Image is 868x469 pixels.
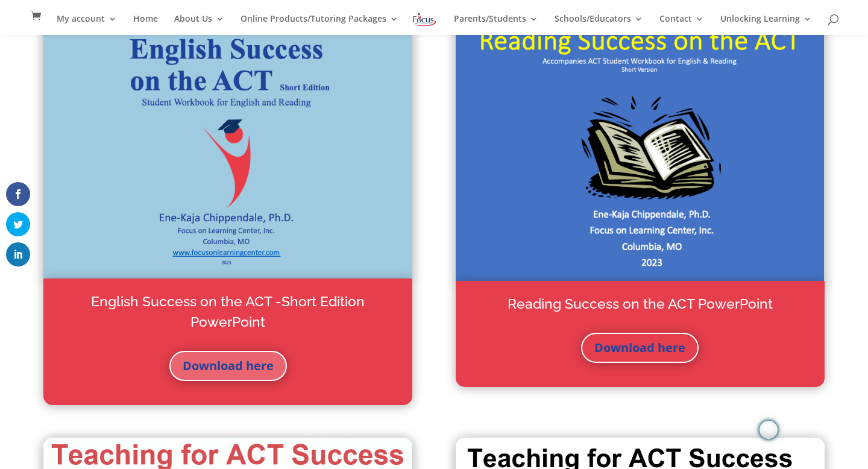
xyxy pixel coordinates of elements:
img: Reading Success on the ACT (2023) [456,5,825,281]
a: Contact [659,14,704,35]
a: Download here [169,351,287,381]
a: Parents/Students [454,14,538,35]
a: Schools/Educators [555,14,643,35]
a: About Us [174,14,224,35]
a: My account [57,14,117,35]
img: English Success on the ACT (2023) [43,5,412,279]
img: Focus on Learning [412,11,437,28]
a: Unlocking Learning [720,14,812,35]
a: Download here [581,333,699,363]
a: Online Products/Tutoring Packages [241,14,398,35]
h2: Reading Success on the ACT PowerPoint [480,294,800,321]
a: Home [133,14,158,35]
h2: English Success on the ACT -Short Edition PowerPoint [68,291,388,339]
